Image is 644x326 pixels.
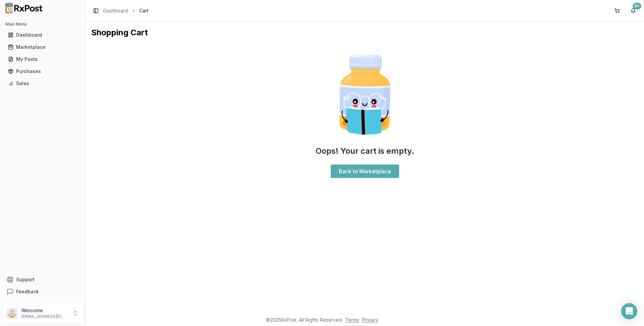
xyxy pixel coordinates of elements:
[5,22,80,27] h2: Main Menu
[91,27,639,38] h1: Shopping Cart
[103,7,148,14] nav: breadcrumb
[5,65,80,77] a: Purchases
[103,7,128,14] a: Dashboard
[3,286,83,298] button: Feedback
[8,56,77,63] div: My Posts
[8,32,77,38] div: Dashboard
[5,29,80,41] a: Dashboard
[5,77,80,89] a: Sales
[3,54,83,65] button: My Posts
[628,5,639,16] button: 9+
[8,80,77,87] div: Sales
[322,51,408,138] img: Smart Pill Bottle
[139,7,148,14] span: Cart
[345,317,359,323] a: Terms
[3,30,83,40] button: Dashboard
[362,317,378,323] a: Privacy
[3,274,83,286] button: Support
[3,66,83,77] button: Purchases
[5,41,80,53] a: Marketplace
[5,53,80,65] a: My Posts
[21,314,68,319] p: [EMAIL_ADDRESS][DOMAIN_NAME]
[7,308,17,319] img: User avatar
[16,288,39,295] span: Feedback
[633,3,641,9] div: 9+
[3,78,83,89] button: Sales
[3,42,83,52] button: Marketplace
[316,146,414,156] h2: Oops! Your cart is empty.
[621,303,637,319] div: Open Intercom Messenger
[3,3,46,13] img: RxPost Logo
[8,68,77,75] div: Purchases
[331,165,399,178] a: Back to Marketplace
[8,44,77,50] div: Marketplace
[21,307,68,314] p: Welcome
